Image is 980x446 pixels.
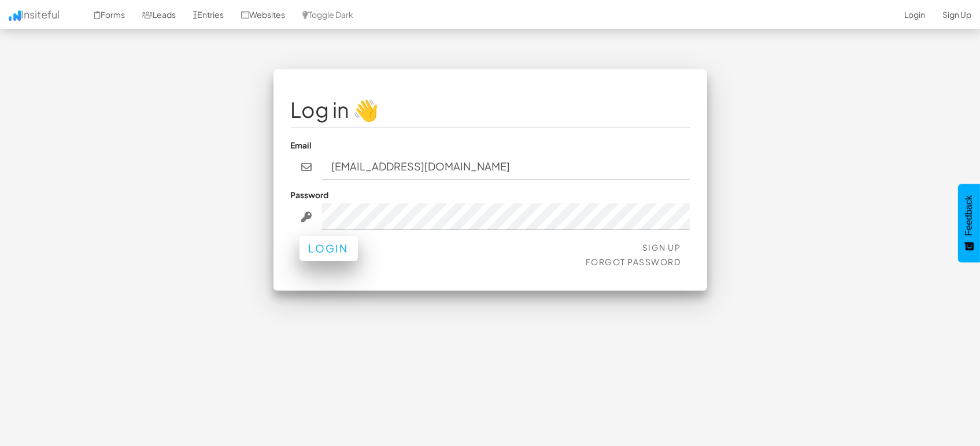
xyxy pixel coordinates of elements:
h1: Log in 👋 [291,98,690,121]
label: Email [291,139,312,151]
span: Feedback [964,195,974,236]
label: Password [291,189,329,200]
a: Forgot Password [586,257,681,267]
a: Sign Up [642,242,681,252]
button: Feedback - Show survey [958,184,980,262]
button: Login [299,236,358,261]
img: icon.png [9,10,21,21]
input: john@doe.com [322,154,690,180]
